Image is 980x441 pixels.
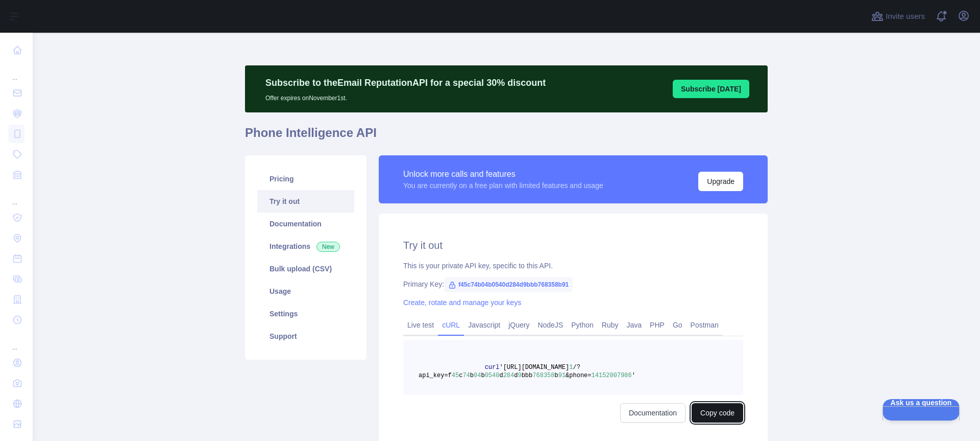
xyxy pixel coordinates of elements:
[569,364,573,371] span: 1
[503,372,514,379] span: 284
[646,317,669,333] a: PHP
[592,372,632,379] span: 14152007986
[632,372,635,379] span: '
[265,76,546,90] p: Subscribe to the Email Reputation API for a special 30 % discount
[403,279,743,289] div: Primary Key:
[518,372,521,379] span: 9
[444,277,573,292] span: f45c74b04b0540d284d9bbb768358b91
[452,372,459,379] span: 45
[403,168,603,180] div: Unlock more calls and features
[623,317,646,333] a: Java
[532,372,554,379] span: 768358
[464,317,504,333] a: Javascript
[558,372,566,379] span: 91
[533,317,567,333] a: NodeJS
[869,8,927,25] button: Invite users
[316,242,340,252] span: New
[687,317,723,333] a: Postman
[245,125,768,149] h1: Phone Intelligence API
[522,372,533,379] span: bbb
[403,180,603,191] div: You are currently on a free plan with limited features and usage
[8,186,24,206] div: ...
[567,317,598,333] a: Python
[481,372,484,379] span: b
[257,303,354,325] a: Settings
[257,235,354,258] a: Integrations New
[257,213,354,235] a: Documentation
[474,372,481,379] span: 04
[692,403,743,423] button: Copy code
[257,280,354,303] a: Usage
[499,364,569,371] span: '[URL][DOMAIN_NAME]
[459,372,462,379] span: c
[403,261,743,271] div: This is your private API key, specific to this API.
[499,372,503,379] span: d
[403,298,521,307] a: Create, rotate and manage your keys
[504,317,533,333] a: jQuery
[598,317,623,333] a: Ruby
[8,61,24,82] div: ...
[698,172,743,191] button: Upgrade
[555,372,558,379] span: b
[566,372,591,379] span: &phone=
[257,258,354,280] a: Bulk upload (CSV)
[257,190,354,213] a: Try it out
[257,168,354,190] a: Pricing
[514,372,518,379] span: d
[462,372,470,379] span: 74
[470,372,474,379] span: b
[886,11,925,22] span: Invite users
[673,80,749,98] button: Subscribe [DATE]
[669,317,687,333] a: Go
[403,238,743,252] h2: Try it out
[620,403,685,423] a: Documentation
[485,364,500,371] span: curl
[8,331,24,352] div: ...
[257,325,354,347] a: Support
[438,317,464,333] a: cURL
[485,372,500,379] span: 0540
[265,90,546,102] p: Offer expires on November 1st.
[883,399,960,421] iframe: Help Scout Beacon - Open
[403,317,438,333] a: Live test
